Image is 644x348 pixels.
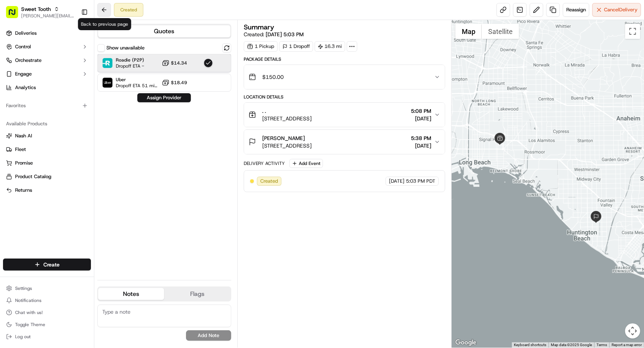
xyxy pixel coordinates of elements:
[21,13,75,19] button: [PERSON_NAME][EMAIL_ADDRESS][DOMAIN_NAME]
[3,331,91,342] button: Log out
[103,58,112,68] img: Roadie (P2P)
[3,319,91,330] button: Toggle Theme
[453,338,478,348] a: Open this area in Google Maps (opens a new window)
[411,107,431,115] span: 5:08 PM
[596,343,607,347] a: Terms (opens in new tab)
[411,134,431,142] span: 5:38 PM
[3,283,91,294] button: Settings
[244,94,445,100] div: Location Details
[3,41,91,53] button: Control
[15,334,31,340] span: Log out
[3,259,91,271] button: Create
[3,3,78,21] button: Sweet Tooth[PERSON_NAME][EMAIL_ADDRESS][DOMAIN_NAME]
[411,115,431,122] span: [DATE]
[6,146,88,153] a: Fleet
[23,137,55,143] span: Regen Pajulas
[3,27,91,39] a: Deliveries
[171,80,187,86] span: $18.49
[103,78,112,88] img: Uber
[389,178,404,185] span: [DATE]
[98,25,231,37] button: Quotes
[61,137,76,143] span: [DATE]
[260,178,278,185] span: Created
[106,45,144,51] label: Show unavailable
[8,98,51,104] div: Past conversations
[262,107,266,115] span: . .
[137,93,191,102] button: Assign Provider
[75,187,91,192] span: Pylon
[128,74,137,83] button: Start new chat
[78,18,131,30] div: Back to previous page
[15,160,33,166] span: Promise
[3,171,91,183] button: Product Catalog
[57,137,59,143] span: •
[98,288,164,300] button: Notes
[23,117,61,123] span: [PERSON_NAME]
[244,103,445,127] button: . .[STREET_ADDRESS]5:08 PM[DATE]
[3,157,91,169] button: Promise
[15,168,58,176] span: Knowledge Base
[15,285,32,291] span: Settings
[15,137,21,143] img: 1736555255976-a54dd68f-1ca7-489b-9aae-adbdc363a1c4
[279,41,313,52] div: 1 Dropoff
[3,54,91,66] button: Orchestrate
[3,68,91,80] button: Engage
[116,83,159,89] span: Dropoff ETA 51 minutes
[8,72,21,85] img: 1736555255976-a54dd68f-1ca7-489b-9aae-adbdc363a1c4
[514,342,546,348] button: Keyboard shortcuts
[6,160,88,166] a: Promise
[8,169,14,175] div: 📗
[3,82,91,94] a: Analytics
[8,7,23,22] img: Nash
[21,5,51,13] button: Sweet Tooth
[34,72,124,79] div: Start new chat
[262,115,312,122] span: [STREET_ADDRESS]
[162,59,187,67] button: $14.34
[116,57,144,63] span: Roadie (P2P)
[262,134,305,142] span: [PERSON_NAME]
[43,261,60,268] span: Create
[6,187,88,194] a: Returns
[3,184,91,196] button: Returns
[262,73,284,81] span: $150.00
[15,132,32,139] span: Nash AI
[15,310,43,316] span: Chat with us!
[15,71,32,77] span: Engage
[482,24,519,39] button: Show satellite imagery
[15,187,32,194] span: Returns
[453,338,478,348] img: Google
[8,109,20,122] img: Bea Lacdao
[612,343,642,347] a: Report a map error
[116,77,159,83] span: Uber
[289,159,323,168] button: Add Event
[3,130,91,142] button: Nash AI
[15,84,36,91] span: Analytics
[3,295,91,306] button: Notifications
[625,323,640,339] button: Map camera controls
[455,24,482,39] button: Show street map
[6,173,88,180] a: Product Catalog
[15,297,41,303] span: Notifications
[604,6,638,13] span: Cancel Delivery
[116,63,144,69] span: Dropoff ETA -
[262,142,312,149] span: [STREET_ADDRESS]
[244,160,285,166] div: Delivery Activity
[5,165,61,179] a: 📗Knowledge Base
[117,96,137,105] button: See all
[8,130,20,142] img: Regen Pajulas
[64,169,70,175] div: 💻
[244,41,278,52] div: 1 Pickup
[15,146,26,153] span: Fleet
[15,43,31,50] span: Control
[15,57,41,64] span: Orchestrate
[171,60,187,66] span: $14.34
[3,143,91,156] button: Fleet
[63,117,65,123] span: •
[315,41,345,52] div: 16.3 mi
[244,56,445,62] div: Package Details
[71,168,121,176] span: API Documentation
[15,173,51,180] span: Product Catalog
[244,65,445,89] button: $150.00
[20,48,136,56] input: Got a question? Start typing here...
